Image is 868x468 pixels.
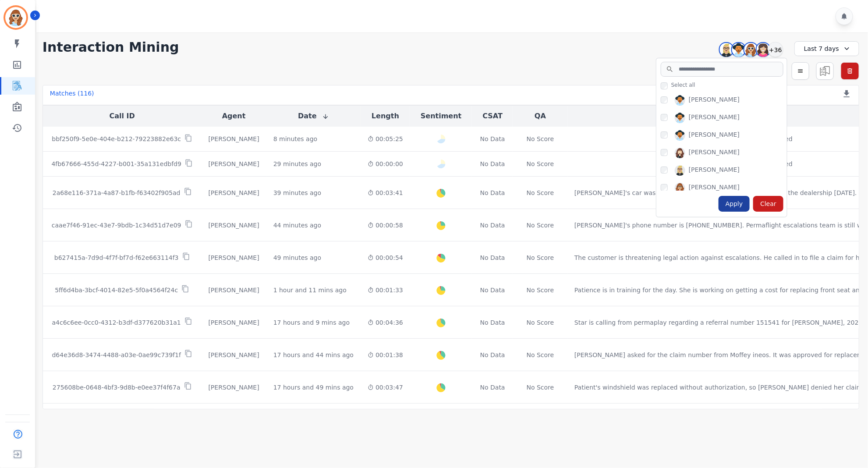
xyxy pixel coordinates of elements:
p: 2a68e116-371a-4a87-b1fb-f63402f905ad [53,188,181,197]
div: [PERSON_NAME] [208,318,259,327]
div: No Score [527,160,554,168]
div: [PERSON_NAME] [208,221,259,230]
div: No Score [527,383,554,392]
div: [PERSON_NAME] [208,160,259,168]
div: No Score [527,318,554,327]
div: No Data [479,160,506,168]
h1: Interaction Mining [43,39,179,55]
div: [PERSON_NAME] [208,253,259,262]
img: Bordered avatar [5,7,26,28]
button: Agent [222,111,246,121]
div: 00:05:25 [368,135,403,143]
p: b627415a-7d9d-4f7f-bf7d-f62e663114f3 [54,253,179,262]
button: Call ID [110,111,135,121]
div: 00:00:58 [368,221,403,230]
div: [PERSON_NAME] [689,95,740,106]
div: No Data [479,135,506,143]
div: No Data [479,286,506,294]
div: No Data [479,318,506,327]
div: No Data [479,221,506,230]
div: 00:00:54 [368,253,403,262]
div: [PERSON_NAME] [689,148,740,158]
div: 00:04:36 [368,318,403,327]
div: 49 minutes ago [273,253,321,262]
button: CSAT [482,111,503,121]
div: [PERSON_NAME] [208,383,259,392]
div: No Data [479,188,506,197]
div: 00:01:33 [368,286,403,294]
div: 00:03:47 [368,383,403,392]
div: [PERSON_NAME] [208,135,259,143]
p: d64e36d8-3474-4488-a03e-0ae99c739f1f [52,351,181,359]
button: Date [298,111,329,121]
div: No Data [479,253,506,262]
div: No Score [527,188,554,197]
div: 29 minutes ago [273,160,321,168]
div: [PERSON_NAME] [208,188,259,197]
div: No Data [479,383,506,392]
div: Clear [753,196,783,212]
div: No Score [527,286,554,294]
div: [PERSON_NAME] [689,113,740,123]
div: No Score [527,221,554,230]
div: No Score [527,253,554,262]
div: [PERSON_NAME] [208,351,259,359]
div: [PERSON_NAME] [208,286,259,294]
div: [PERSON_NAME] [689,165,740,176]
p: bbf250f9-5e0e-404e-b212-79223882e63c [52,135,181,143]
div: No Score [527,351,554,359]
button: QA [535,111,546,121]
div: Matches ( 116 ) [50,89,94,101]
p: a4c6c6ee-0cc0-4312-b3df-d377620b31a1 [52,318,181,327]
button: Length [372,111,399,121]
p: caae7f46-91ec-43e7-9bdb-1c34d51d7e09 [52,221,181,230]
p: 4fb67666-455d-4227-b001-35a131edbfd9 [51,160,181,168]
div: 44 minutes ago [273,221,321,230]
div: No Score [527,135,554,143]
div: 8 minutes ago [273,135,318,143]
p: 275608be-0648-4bf3-9d8b-e0ee37f4f67a [53,383,181,392]
div: 1 hour and 11 mins ago [273,286,347,294]
div: 39 minutes ago [273,188,321,197]
div: Apply [719,196,750,212]
button: Sentiment [421,111,461,121]
div: [PERSON_NAME] [689,183,740,193]
div: 00:03:41 [368,188,403,197]
p: 5ff6d4ba-3bcf-4014-82e5-5f0a4564f24c [55,286,178,294]
div: 17 hours and 49 mins ago [273,383,354,392]
div: No Data [479,351,506,359]
div: +36 [768,42,783,57]
div: Last 7 days [794,41,859,56]
div: 00:01:38 [368,351,403,359]
div: [PERSON_NAME] [689,130,740,141]
div: 00:00:00 [368,160,403,168]
div: 17 hours and 44 mins ago [273,351,354,359]
span: Select all [671,82,695,89]
div: 17 hours and 9 mins ago [273,318,350,327]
